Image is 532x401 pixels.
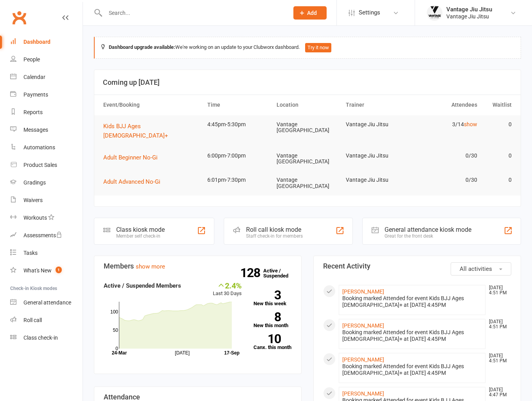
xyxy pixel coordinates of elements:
[103,122,200,140] button: Kids BJJ Ages [DEMOGRAPHIC_DATA]+
[23,144,55,150] div: Automations
[342,295,482,308] div: Booking marked Attended for event Kids BJJ Ages [DEMOGRAPHIC_DATA]+ at [DATE] 4:45PM
[10,209,83,227] a: Workouts
[253,311,281,323] strong: 8
[385,226,471,233] div: General attendance kiosk mode
[10,121,83,139] a: Messages
[10,262,83,279] a: What's New1
[10,244,83,262] a: Tasks
[213,281,242,290] div: 2.4%
[204,95,273,115] th: Time
[10,68,83,86] a: Calendar
[23,39,50,45] div: Dashboard
[273,171,342,195] td: Vantage [GEOGRAPHIC_DATA]
[446,6,492,13] div: Vantage Jiu Jitsu
[464,121,477,127] a: show
[10,294,83,311] a: General attendance kiosk mode
[412,171,481,189] td: 0/30
[104,282,181,289] strong: Active / Suspended Members
[204,115,273,134] td: 4:45pm-5:30pm
[412,95,481,115] th: Attendees
[103,7,283,18] input: Search...
[23,197,43,203] div: Waivers
[23,317,42,323] div: Roll call
[23,162,57,168] div: Product Sales
[253,333,281,345] strong: 10
[23,179,46,186] div: Gradings
[342,322,384,329] a: [PERSON_NAME]
[342,363,482,376] div: Booking marked Attended for event Kids BJJ Ages [DEMOGRAPHIC_DATA]+ at [DATE] 4:45PM
[10,104,83,121] a: Reports
[253,290,292,306] a: 3New this week
[253,312,292,328] a: 8New this month
[204,147,273,165] td: 6:00pm-7:00pm
[10,329,83,347] a: Class kiosk mode
[100,95,204,115] th: Event/Booking
[23,127,48,133] div: Messages
[253,289,281,301] strong: 3
[412,147,481,165] td: 0/30
[56,267,62,273] span: 1
[10,174,83,192] a: Gradings
[451,262,511,276] button: All activities
[104,393,292,401] h3: Attendance
[359,4,380,21] span: Settings
[10,139,83,156] a: Automations
[116,226,165,233] div: Class kiosk mode
[10,51,83,68] a: People
[342,147,412,165] td: Vantage Jiu Jitsu
[342,356,384,363] a: [PERSON_NAME]
[10,227,83,244] a: Assessments
[10,192,83,209] a: Waivers
[481,147,516,165] td: 0
[446,13,492,20] div: Vantage Jiu Jitsu
[307,10,317,16] span: Add
[136,263,165,270] a: show more
[485,387,511,397] time: [DATE] 4:47 PM
[23,74,45,80] div: Calendar
[116,233,165,239] div: Member self check-in
[481,95,516,115] th: Waitlist
[246,233,303,239] div: Staff check-in for members
[485,353,511,363] time: [DATE] 4:51 PM
[263,262,298,284] a: 128Active / Suspended
[23,267,52,274] div: What's New
[103,123,168,139] span: Kids BJJ Ages [DEMOGRAPHIC_DATA]+
[23,91,48,98] div: Payments
[103,178,160,185] span: Adult Advanced No-Gi
[342,390,384,397] a: [PERSON_NAME]
[481,115,516,134] td: 0
[412,115,481,134] td: 3/14
[23,215,47,221] div: Workouts
[204,171,273,189] td: 6:01pm-7:30pm
[485,285,511,295] time: [DATE] 4:51 PM
[10,33,83,51] a: Dashboard
[460,265,492,272] span: All activities
[240,267,263,279] strong: 128
[253,334,292,350] a: 10Canx. this month
[323,262,511,270] h3: Recent Activity
[103,154,158,161] span: Adult Beginner No-Gi
[9,8,29,27] a: Clubworx
[293,6,327,20] button: Add
[342,329,482,342] div: Booking marked Attended for event Kids BJJ Ages [DEMOGRAPHIC_DATA]+ at [DATE] 4:45PM
[23,335,58,341] div: Class check-in
[342,115,412,134] td: Vantage Jiu Jitsu
[23,250,38,256] div: Tasks
[103,177,166,186] button: Adult Advanced No-Gi
[385,233,471,239] div: Great for the front desk
[23,232,62,238] div: Assessments
[23,299,71,306] div: General attendance
[103,79,512,86] h3: Coming up [DATE]
[103,153,163,162] button: Adult Beginner No-Gi
[213,281,242,298] div: Last 30 Days
[10,86,83,104] a: Payments
[109,44,175,50] strong: Dashboard upgrade available:
[23,109,43,115] div: Reports
[94,37,521,59] div: We're working on an update to your Clubworx dashboard.
[485,319,511,329] time: [DATE] 4:51 PM
[10,311,83,329] a: Roll call
[305,43,331,52] button: Try it now
[342,171,412,189] td: Vantage Jiu Jitsu
[273,147,342,171] td: Vantage [GEOGRAPHIC_DATA]
[427,5,442,21] img: thumb_image1666673915.png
